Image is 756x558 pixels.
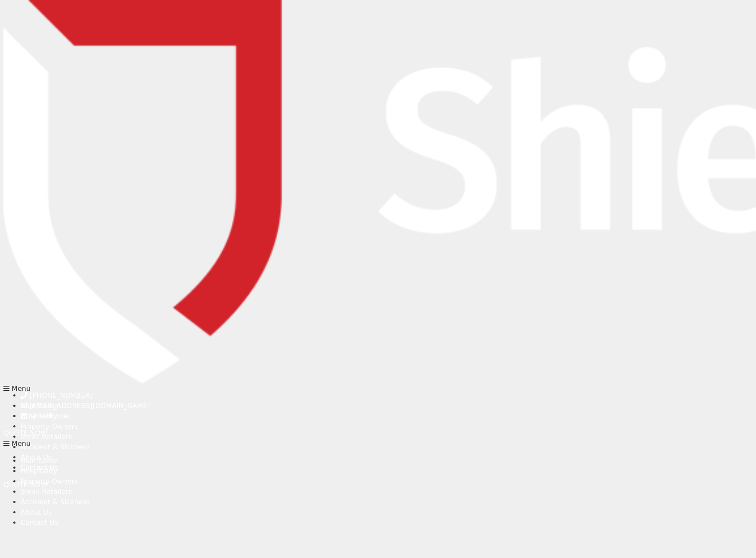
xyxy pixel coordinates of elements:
span: [PHONE_NUMBER] [30,391,93,399]
a: Property Owners [21,477,78,485]
a: About Us [21,508,52,516]
a: Accident & Sickness [21,498,90,506]
a: /shieldcover [21,412,70,420]
a: Contact Us [21,518,58,527]
a: [PHONE_NUMBER] [21,391,93,399]
a: Small Retailers [21,488,72,496]
a: Blue Collar [21,457,58,465]
a: Hospitality [21,467,57,475]
span: Menu [12,439,31,448]
span: /shieldcover [29,412,70,420]
span: [EMAIL_ADDRESS][DOMAIN_NAME] [30,402,150,410]
a: [EMAIL_ADDRESS][DOMAIN_NAME] [21,402,150,410]
a: QUOTE NOW [3,429,47,437]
